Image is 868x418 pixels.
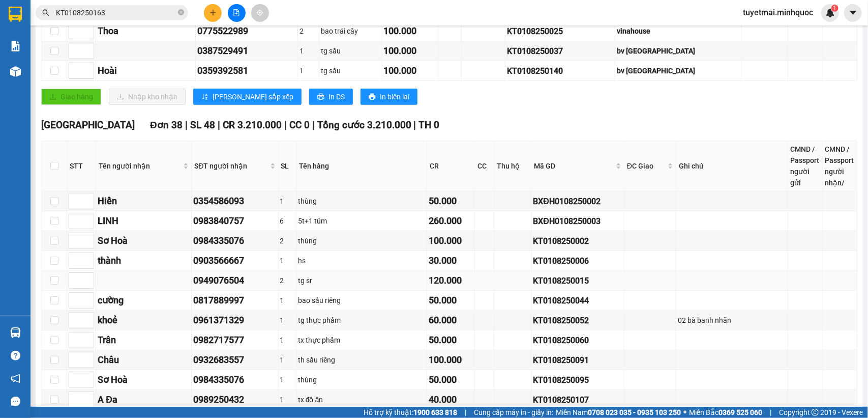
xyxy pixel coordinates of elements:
[10,41,21,51] img: solution-icon
[218,119,220,131] span: |
[617,65,740,76] div: bv [GEOGRAPHIC_DATA]
[11,374,20,383] span: notification
[193,393,276,407] div: 0989250432
[280,275,294,286] div: 2
[178,8,184,18] span: close-circle
[826,8,835,17] img: icon-new-feature
[193,273,276,288] div: 0949076504
[96,390,192,410] td: A Đa
[193,214,276,228] div: 0983840757
[328,91,345,102] span: In DS
[98,313,190,327] div: khoẻ
[533,394,623,406] div: KT0108250107
[98,24,194,38] div: Thoa
[384,24,437,38] div: 100.000
[534,160,614,172] span: Mã GD
[719,408,762,416] strong: 0369 525 060
[312,119,315,131] span: |
[193,293,276,308] div: 0817889997
[233,9,240,16] span: file-add
[192,370,278,390] td: 0984335076
[833,5,836,12] span: 1
[300,45,317,57] div: 1
[533,314,623,327] div: KT0108250052
[280,235,294,246] div: 2
[280,255,294,266] div: 1
[683,410,686,414] span: ⚪️
[201,93,208,101] span: sort-ascending
[321,45,380,57] div: tg sầu
[617,45,740,57] div: bv [GEOGRAPHIC_DATA]
[196,61,298,81] td: 0359392581
[532,211,625,231] td: BXĐH0108250003
[298,335,425,346] div: tx thực phẩm
[296,141,427,191] th: Tên hàng
[494,141,531,191] th: Thu hộ
[505,41,615,61] td: KT0108250037
[556,407,681,418] span: Miền Nam
[507,45,613,58] div: KT0108250037
[298,275,425,286] div: tg sr
[280,374,294,385] div: 1
[676,141,788,191] th: Ghi chú
[192,330,278,350] td: 0982717577
[279,141,296,191] th: SL
[109,89,186,105] button: downloadNhập kho nhận
[317,93,324,101] span: printer
[532,291,625,311] td: KT0108250044
[831,5,839,12] sup: 1
[193,333,276,347] div: 0982717577
[98,373,190,387] div: Sơ Hoà
[770,407,771,418] span: |
[532,271,625,291] td: KT0108250015
[96,21,196,41] td: Thoa
[280,335,294,346] div: 1
[96,251,192,271] td: thành
[678,315,786,326] div: 02 bà banh nhãn
[465,407,466,418] span: |
[627,160,666,172] span: ĐC Giao
[298,315,425,326] div: tg thực phẩm
[280,354,294,366] div: 1
[298,255,425,266] div: hs
[41,89,101,105] button: uploadGiao hàng
[429,373,473,387] div: 50.000
[192,390,278,410] td: 0989250432
[533,215,623,228] div: BXĐH0108250003
[98,64,194,78] div: Hoài
[533,354,623,367] div: KT0108250091
[197,24,296,38] div: 0775522989
[689,407,762,418] span: Miền Bắc
[429,214,473,228] div: 260.000
[11,351,20,360] span: question-circle
[321,25,380,37] div: bao trái cây
[298,235,425,246] div: thùng
[10,66,21,77] img: warehouse-icon
[812,409,819,416] span: copyright
[300,25,317,37] div: 2
[98,393,190,407] div: A Đa
[507,25,613,38] div: KT0108250025
[96,291,192,311] td: cường
[204,4,222,22] button: plus
[844,4,862,22] button: caret-down
[533,294,623,307] div: KT0108250044
[193,373,276,387] div: 0984335076
[192,311,278,330] td: 0961371329
[193,194,276,208] div: 0354586093
[150,119,183,131] span: Đơn 38
[280,215,294,227] div: 6
[413,408,457,416] strong: 1900 633 818
[361,89,417,105] button: printerIn biên lai
[791,144,820,188] div: CMND / Passport người gửi
[251,4,269,22] button: aim
[533,274,623,287] div: KT0108250015
[532,370,625,390] td: KT0108250095
[193,313,276,327] div: 0961371329
[309,89,353,105] button: printerIn DS
[193,89,302,105] button: sort-ascending[PERSON_NAME] sắp xếp
[185,119,188,131] span: |
[825,144,854,188] div: CMND / Passport người nhận/
[849,8,858,17] span: caret-down
[96,191,192,211] td: Hiền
